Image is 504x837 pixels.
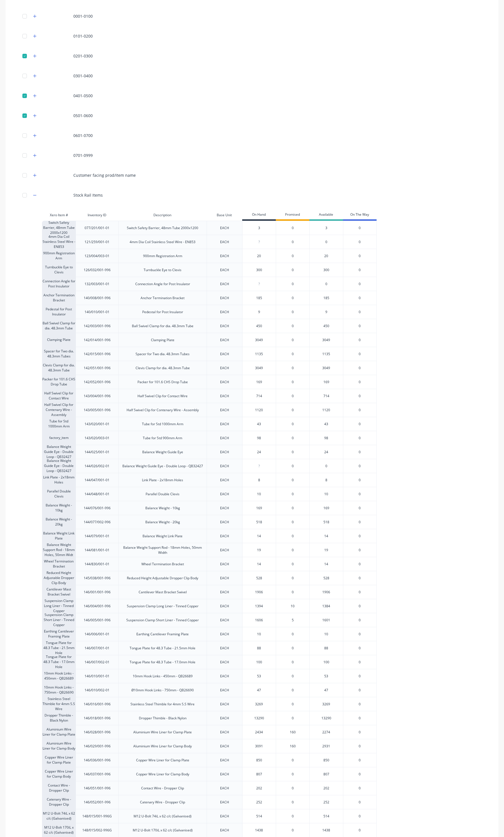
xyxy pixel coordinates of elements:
[276,557,309,571] div: 0
[118,403,207,417] div: Half Swivel Clip for Contenary Wire - Assembly
[343,263,377,277] div: 0
[276,375,309,389] div: 0
[76,711,118,725] div: 146/018/001-996
[207,389,242,403] div: EACH
[242,515,276,529] div: 518
[242,655,276,669] div: 100
[207,459,242,473] div: EACH
[242,249,276,263] div: 20
[118,571,207,585] div: Reduced Height Adjustable Dropper Clip Body
[118,210,207,221] div: Description
[242,697,276,711] div: 3269
[242,557,276,571] div: 14
[276,697,309,711] div: 0
[42,277,76,291] div: Connection Angle for Post Insulator
[242,277,276,291] div: ?
[207,333,242,347] div: EACH
[309,291,343,305] div: 185
[242,263,276,277] div: 300
[276,529,309,543] div: 0
[343,333,377,347] div: 0
[207,725,242,739] div: EACH
[343,711,377,725] div: 0
[276,333,309,347] div: 0
[343,361,377,375] div: 0
[118,725,207,739] div: Aluminium Wire Liner for Clamp Plate
[42,683,76,697] div: 10mm Hook Links - 750mm - QB26690
[76,445,118,459] div: 144/025/001-01
[343,627,377,641] div: 0
[207,417,242,431] div: EACH
[242,459,276,473] div: ?
[207,599,242,613] div: EACH
[42,529,76,543] div: Balance Weight Link Plate
[207,361,242,375] div: EACH
[207,613,242,627] div: EACH
[309,529,343,543] div: 14
[242,305,276,319] div: 9
[42,333,76,347] div: Clamping Plate
[76,655,118,669] div: 146/007/002-01
[309,389,343,403] div: 714
[207,571,242,585] div: EACH
[343,529,377,543] div: 0
[309,459,343,473] div: 0
[343,305,377,319] div: 0
[118,655,207,669] div: Tongue Plate for 48.3 Tube - 17.0mm Hole
[42,711,76,725] div: Dropper Thimble - Black Nylon
[207,557,242,571] div: EACH
[309,210,343,221] div: Available
[276,459,309,473] div: 0
[242,445,276,459] div: 24
[242,641,276,655] div: 88
[76,501,118,515] div: 144/076/001-996
[42,263,76,277] div: Turnbuckle Eye to Clevis
[309,347,343,361] div: 1135
[343,375,377,389] div: 0
[42,501,76,515] div: Balance Weight - 10kg
[76,599,118,613] div: 146/004/001-996
[276,361,309,375] div: 0
[42,557,76,571] div: Wheel Termination Bracket
[76,473,118,487] div: 144/047/001-01
[207,431,242,445] div: EACH
[118,221,207,235] div: Switch Safety Barrier, 48mm Tube 2000x1200
[309,669,343,683] div: 53
[343,249,377,263] div: 0
[118,473,207,487] div: Link Plate - 2x18mm Holes
[42,515,76,529] div: Balance Weight - 20kg
[276,473,309,487] div: 0
[207,235,242,249] div: EACH
[76,557,118,571] div: 144/830/001-01
[242,210,276,221] div: On Hand
[118,249,207,263] div: 900mm Registration Arm
[309,515,343,529] div: 518
[343,557,377,571] div: 0
[343,655,377,669] div: 0
[343,501,377,515] div: 0
[309,249,343,263] div: 20
[242,613,276,627] div: 1606
[118,557,207,571] div: Wheel Termination Bracket
[276,599,309,613] div: 10
[207,263,242,277] div: EACH
[118,697,207,711] div: Stainless Steel Thimble for 4mm S.S Wire
[309,235,343,249] div: 0
[118,417,207,431] div: Tube for Std 1000mm Arm
[242,431,276,445] div: 98
[42,571,76,585] div: Reduced Height Adjustable Dropper Clip Body
[242,487,276,501] div: 10
[118,347,207,361] div: Spacer for Two dia. 48.3mm Tubes
[309,641,343,655] div: 88
[343,291,377,305] div: 0
[276,585,309,599] div: 0
[343,543,377,557] div: 0
[276,277,309,291] div: 0
[76,725,118,739] div: 146/028/001-996
[42,641,76,655] div: Tongue Plate for 48.3 Tube - 21.5mm Hole
[343,697,377,711] div: 0
[309,711,343,725] div: 13290
[42,375,76,389] div: Packer for 101.6 CHS Drop Tube
[309,683,343,697] div: 47
[276,249,309,263] div: 0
